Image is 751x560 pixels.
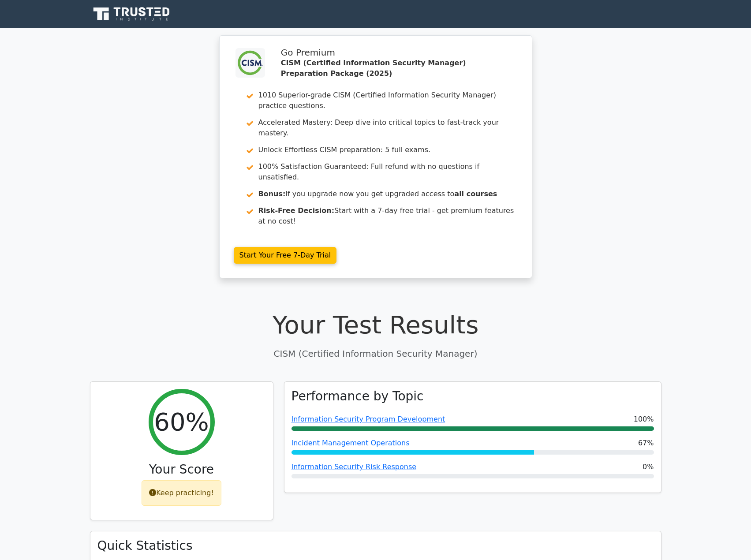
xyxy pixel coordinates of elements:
[638,438,654,448] span: 67%
[291,389,424,404] h3: Performance by Topic
[634,414,654,425] span: 100%
[643,462,654,472] span: 0%
[291,415,445,423] a: Information Security Program Development
[291,439,410,447] a: Incident Management Operations
[97,538,654,553] h3: Quick Statistics
[142,480,221,506] div: Keep practicing!
[234,247,337,264] a: Start Your Free 7-Day Trial
[97,462,266,477] h3: Your Score
[90,310,661,340] h1: Your Test Results
[154,407,209,437] h2: 60%
[90,347,661,360] p: CISM (Certified Information Security Manager)
[291,463,417,471] a: Information Security Risk Response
